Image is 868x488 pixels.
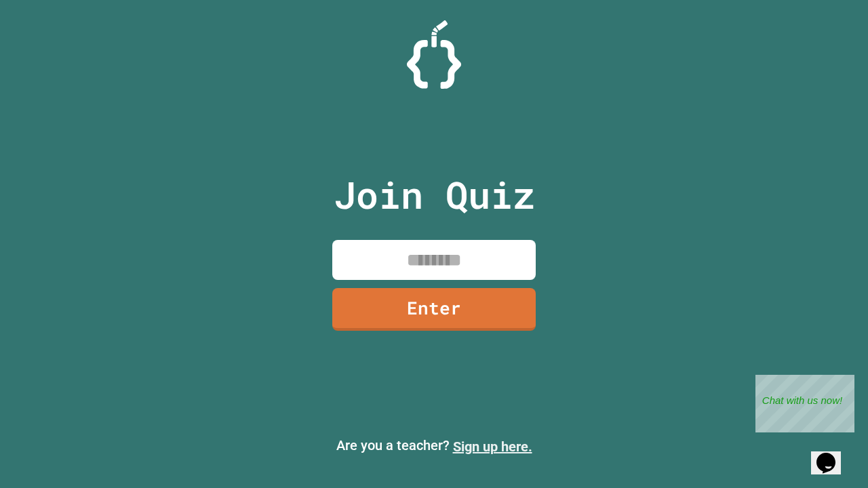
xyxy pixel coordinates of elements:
p: Join Quiz [334,167,535,223]
iframe: chat widget [811,434,854,474]
a: Enter [332,288,536,331]
img: Logo.svg [407,20,461,89]
a: Sign up here. [453,439,532,455]
iframe: chat widget [755,375,854,432]
p: Are you a teacher? [11,435,857,457]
